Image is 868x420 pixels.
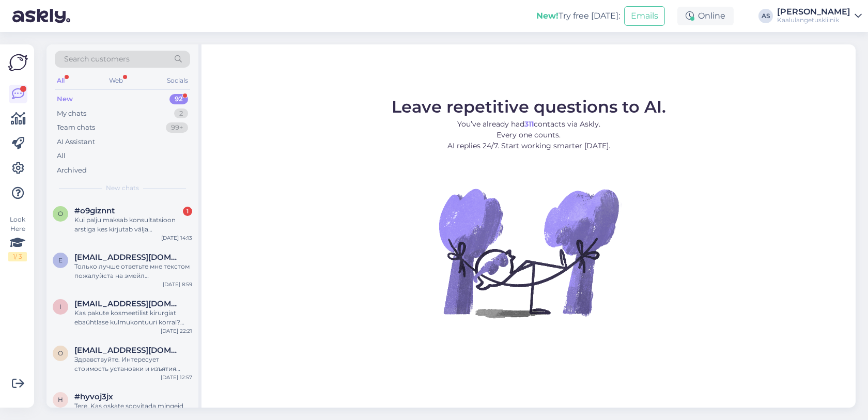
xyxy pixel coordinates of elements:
div: Socials [165,74,190,87]
div: Web [107,74,125,87]
div: Try free [DATE]: [536,10,620,22]
div: Archived [57,165,87,176]
span: h [58,396,63,403]
div: 1 [183,207,192,216]
span: i [59,303,61,310]
div: Kas pakute kosmeetilist kirurgiat ebaühtlase kulmukontuuri korral? Näiteks luutsemendi kasutamist? [74,308,192,327]
div: 92 [169,94,188,104]
div: [PERSON_NAME] [777,8,850,16]
span: Leave repetitive questions to AI. [392,97,666,117]
div: Online [677,7,734,25]
div: Здравствуйте. Интересует стоимость установки и изъятия внутрижелудочного баллона. [74,355,192,374]
b: New! [536,11,559,21]
div: 99+ [166,122,188,133]
img: No Chat active [436,160,622,346]
div: 2 [174,108,188,119]
div: [DATE] 12:57 [161,374,192,381]
div: Team chats [57,122,95,133]
div: Look Here [8,215,27,261]
div: Только лучше ответьте мне текстом пожалуйста на эмейл [EMAIL_ADDRESS][DOMAIN_NAME] или смс , а то... [74,262,192,281]
span: #o9giznnt [74,206,115,215]
div: New [57,94,73,104]
div: Kaalulangetuskliinik [777,16,850,24]
div: [DATE] 22:21 [161,327,192,335]
span: o [58,349,63,357]
div: AI Assistant [57,137,95,147]
div: My chats [57,108,86,119]
span: New chats [106,183,139,193]
span: ilumetsroven@gmail.com [74,299,182,308]
div: Tere. Kas oskate soovitada mingeid kaalu alandavaid tablette ka kui dieeti pean. Või mingit teed ... [74,401,192,420]
span: o [58,210,63,217]
div: [DATE] 8:59 [163,281,192,288]
img: Askly Logo [8,53,28,72]
span: #hyvoj3jx [74,392,113,401]
div: [DATE] 14:13 [161,234,192,242]
a: [PERSON_NAME]Kaalulangetuskliinik [777,8,862,24]
b: 311 [524,119,534,129]
span: e [58,256,63,264]
span: oksana300568@mail.ru [74,346,182,355]
p: You’ve already had contacts via Askly. Every one counts. AI replies 24/7. Start working smarter [... [392,119,666,151]
span: explose2@inbox.lv [74,253,182,262]
span: Search customers [64,54,130,65]
div: 1 / 3 [8,252,27,261]
div: Kui palju maksab konsultatsioon arstiga kes kirjutab välja kaalulangetuseks rohu? [74,215,192,234]
div: AS [758,9,773,23]
div: All [55,74,67,87]
button: Emails [624,6,665,26]
div: All [57,151,66,161]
